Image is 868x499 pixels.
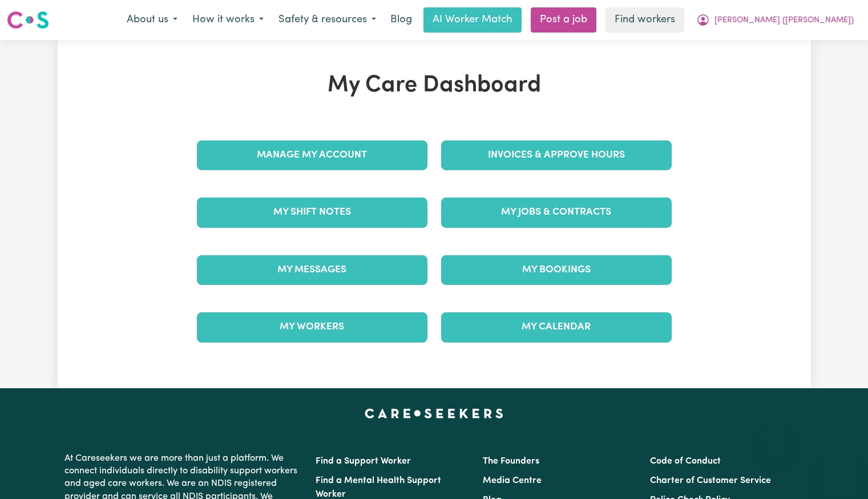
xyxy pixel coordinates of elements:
[441,140,672,170] a: Invoices & Approve Hours
[190,72,679,99] h1: My Care Dashboard
[7,10,49,30] img: Careseekers logo
[763,426,786,449] iframe: Close message
[316,476,441,499] a: Find a Mental Health Support Worker
[483,457,539,466] a: The Founders
[197,312,427,342] a: My Workers
[197,140,427,170] a: Manage My Account
[483,476,542,485] a: Media Centre
[650,476,771,485] a: Charter of Customer Service
[271,8,383,32] button: Safety & resources
[383,7,419,33] a: Blog
[197,198,427,227] a: My Shift Notes
[197,255,427,285] a: My Messages
[441,255,672,285] a: My Bookings
[689,8,861,32] button: My Account
[7,7,49,33] a: Careseekers logo
[441,312,672,342] a: My Calendar
[822,453,859,490] iframe: Button to launch messaging window
[316,457,411,466] a: Find a Support Worker
[650,457,721,466] a: Code of Conduct
[605,7,684,33] a: Find workers
[185,8,271,32] button: How it works
[423,7,522,33] a: AI Worker Match
[441,198,672,227] a: My Jobs & Contracts
[714,14,854,27] span: [PERSON_NAME] ([PERSON_NAME])
[531,7,596,33] a: Post a job
[365,409,503,418] a: Careseekers home page
[119,8,185,32] button: About us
